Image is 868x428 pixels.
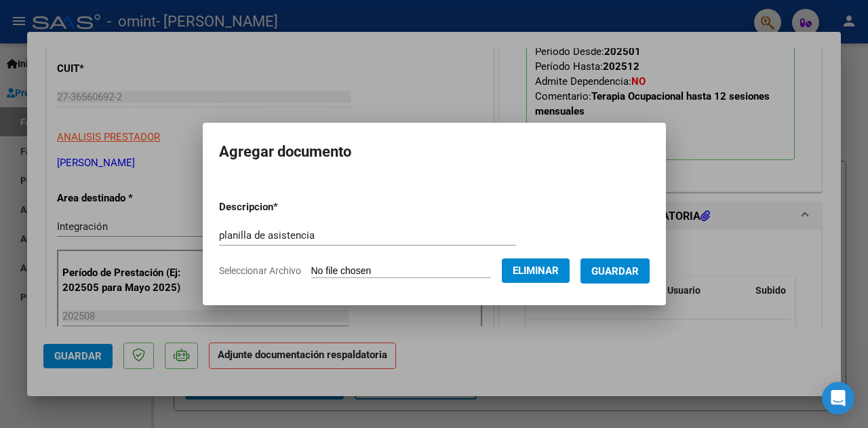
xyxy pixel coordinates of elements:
div: Open Intercom Messenger [822,382,854,414]
span: Seleccionar Archivo [219,265,301,276]
span: Guardar [591,265,639,277]
button: Guardar [580,258,650,284]
span: Eliminar [513,265,559,277]
p: Descripcion [219,199,349,215]
h2: Agregar documento [219,139,650,165]
button: Eliminar [502,258,570,283]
